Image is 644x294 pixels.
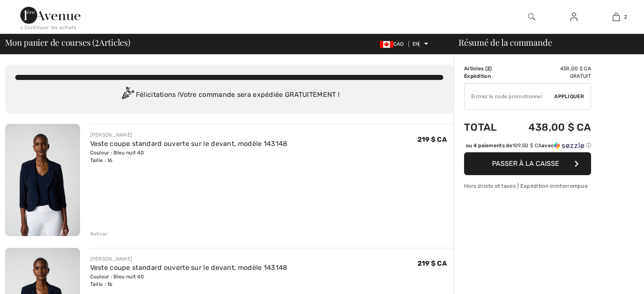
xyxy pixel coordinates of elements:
font: [PERSON_NAME] [90,256,133,262]
font: Retirer [90,231,108,237]
font: Votre commande sera expédiée GRATUITEMENT ! [180,91,340,99]
font: 2 [95,34,99,49]
font: Gratuit [570,73,591,79]
font: 438,00 $ CA [560,66,591,71]
font: Articles ( [464,66,487,71]
font: Expédition [464,73,491,79]
img: Dollar canadien [380,41,393,48]
div: ou 4 paiements de avec [466,142,591,149]
img: Veste coupe standard ouverte sur le devant, modèle 143148 [5,124,80,236]
img: rechercher sur le site [528,12,535,22]
img: Mes informations [570,12,578,22]
img: Mon sac [613,12,620,22]
font: Appliquer [554,93,584,99]
img: Sezzle [554,142,584,149]
font: < Continuer les achats [20,25,77,30]
img: Congratulation2.svg [119,87,136,104]
font: Taille : 16 [90,157,113,163]
font: ) [490,66,492,71]
span: 109,50 $ CA [512,143,542,148]
font: Résumé de la commande [459,36,552,48]
font: Hors droits et taxes | Expédition ininterrompue [464,183,588,189]
input: Code promotionnel [464,84,554,109]
a: 2 [595,12,637,22]
font: Couleur : Bleu nuit 40 [90,274,144,280]
font: Couleur : Bleu nuit 40 [90,150,144,156]
a: Se connecter [564,12,584,22]
font: Articles) [99,36,130,48]
font: Total [464,121,497,133]
font: 2 [487,66,490,71]
font: [PERSON_NAME] [90,132,133,138]
font: 2 [624,14,627,20]
a: Veste coupe standard ouverte sur le devant, modèle 143148 [90,140,287,148]
font: Passer à la caisse [492,159,559,168]
div: ou 4 paiements de109,50 $ CAavecSezzle Cliquez pour en savoir plus sur Sezzle [464,142,591,152]
font: Mon panier de courses ( [5,36,95,48]
a: Veste coupe standard ouverte sur le devant, modèle 143148 [90,264,287,272]
font: Taille : 16 [90,281,113,287]
img: 1ère Avenue [20,7,80,24]
button: Passer à la caisse [464,152,591,175]
font: EN [412,41,419,47]
font: 438,00 $ CA [528,121,591,133]
font: Félicitations ! [136,91,180,99]
font: 219 $ CA [417,259,447,267]
font: CAO [393,41,404,47]
font: 219 $ CA [417,135,447,143]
